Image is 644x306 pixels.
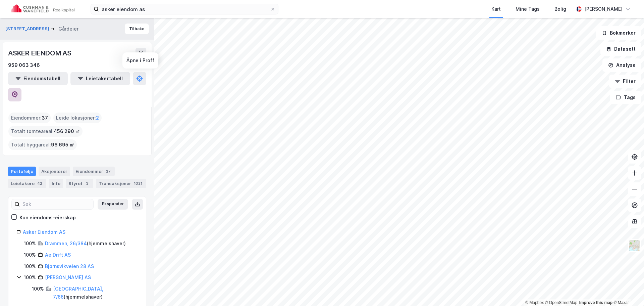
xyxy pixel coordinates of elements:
button: [STREET_ADDRESS] [5,26,51,32]
div: Totalt byggareal : [8,139,77,150]
div: [PERSON_NAME] [584,5,623,13]
button: Analyse [602,58,641,72]
div: 959 063 346 [8,61,40,69]
span: 2 [96,114,99,122]
button: Eiendomstabell [8,72,68,85]
div: Info [49,179,63,188]
a: Bjørnsvikveien 28 AS [45,263,94,269]
div: ( hjemmelshaver ) [45,239,126,248]
div: 100% [24,239,36,248]
div: 3 [84,180,91,187]
div: Kontrollprogram for chat [610,274,644,306]
div: Transaksjoner [96,179,146,188]
div: Leietakere [8,179,46,188]
iframe: Chat Widget [610,274,644,306]
span: 96 695 ㎡ [51,141,74,149]
a: Improve this map [579,300,612,305]
div: 100% [24,251,36,259]
a: Mapbox [525,300,544,305]
a: [PERSON_NAME] AS [45,274,91,280]
img: Z [628,239,641,252]
a: Asker Eiendom AS [23,229,65,235]
input: Søk [20,199,93,209]
div: Mine Tags [516,5,540,13]
a: [GEOGRAPHIC_DATA], 7/66 [53,286,103,300]
span: 456 290 ㎡ [54,127,80,135]
button: Ekspander [98,199,128,210]
div: Styret [66,179,93,188]
div: 100% [32,285,44,293]
button: Bokmerker [596,26,641,40]
div: Gårdeier [58,25,78,33]
div: Totalt tomteareal : [8,126,83,137]
button: Filter [609,75,641,88]
div: Aksjonærer [39,167,70,176]
div: 100% [24,273,36,281]
div: ( hjemmelshaver ) [53,285,138,301]
img: cushman-wakefield-realkapital-logo.202ea83816669bd177139c58696a8fa1.svg [11,4,74,14]
div: 37 [105,168,112,175]
input: Søk på adresse, matrikkel, gårdeiere, leietakere eller personer [99,4,270,14]
div: Bolig [554,5,566,13]
a: OpenStreetMap [545,300,578,305]
button: Tags [610,91,641,104]
div: 100% [24,262,36,270]
a: Ae Drift AS [45,252,71,258]
div: Kun eiendoms-eierskap [19,214,76,222]
a: Drammen, 26/384 [45,241,87,246]
div: 42 [36,180,44,187]
button: Tilbake [125,24,149,34]
div: Eiendommer : [8,113,51,123]
div: Kart [491,5,501,13]
div: 1021 [132,180,144,187]
button: Datasett [600,42,641,56]
div: ASKER EIENDOM AS [8,48,73,58]
div: Portefølje [8,167,36,176]
button: Leietakertabell [70,72,130,85]
span: 37 [42,114,48,122]
div: Eiendommer [73,167,115,176]
div: Leide lokasjoner : [53,113,102,123]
